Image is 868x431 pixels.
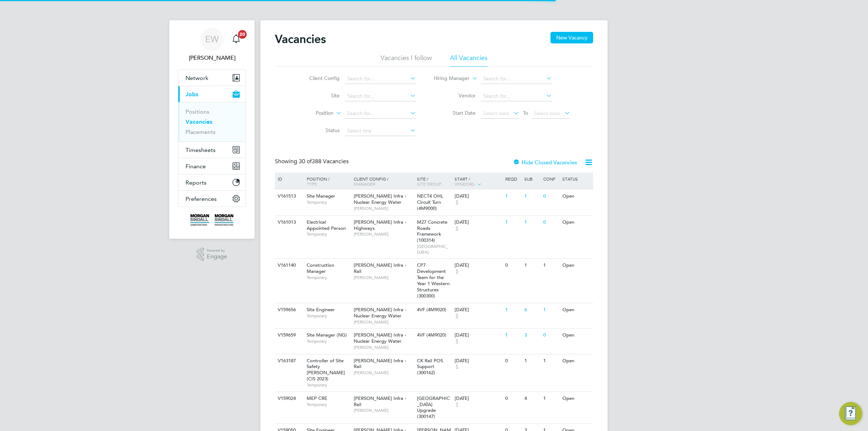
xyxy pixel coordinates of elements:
[352,173,415,190] div: Client Config /
[275,158,350,165] div: Showing
[307,231,350,237] span: Temporary
[523,392,541,405] div: 4
[523,259,541,272] div: 1
[450,54,488,67] li: All Vacancies
[417,219,447,244] span: M27 Concrete Roads Framework (100314)
[380,54,432,67] li: Vacancies I follow
[417,262,450,299] span: CP7 Development Team for the Year 1 Western Structures (300300)
[301,173,352,190] div: Position /
[561,329,592,342] div: Open
[481,91,552,101] input: Search for...
[455,193,502,199] div: [DATE]
[523,173,541,185] div: Sub
[561,190,592,203] div: Open
[417,358,443,376] span: CK Rail POS Support (300162)
[186,75,208,81] span: Network
[197,248,227,261] a: Powered byEngage
[186,179,207,186] span: Reports
[503,392,522,405] div: 0
[207,254,227,260] span: Engage
[186,163,206,170] span: Finance
[455,358,502,364] div: [DATE]
[229,28,243,51] a: 20
[178,191,246,207] button: Preferences
[307,199,350,205] span: Temporary
[561,392,592,405] div: Open
[503,329,522,342] div: 1
[178,102,246,141] div: Jobs
[503,190,522,203] div: 1
[345,74,416,84] input: Search for...
[186,91,198,98] span: Jobs
[455,402,459,408] span: 7
[307,338,350,344] span: Temporary
[354,193,406,205] span: [PERSON_NAME] Infra - Nuclear Energy Water
[186,108,209,115] a: Positions
[354,332,406,344] span: [PERSON_NAME] Infra - Nuclear Energy Water
[354,181,375,187] span: Manager
[453,173,503,191] div: Start /
[417,181,442,187] span: Site Group
[354,345,413,350] span: [PERSON_NAME]
[513,159,577,166] label: Hide Closed Vacancies
[186,147,216,153] span: Timesheets
[298,92,340,99] label: Site
[299,158,312,165] span: 30 of
[354,206,413,211] span: [PERSON_NAME]
[178,86,246,102] button: Jobs
[523,354,541,368] div: 1
[455,199,459,206] span: 5
[455,364,459,370] span: 5
[839,402,862,425] button: Engage Resource Center
[354,370,413,376] span: [PERSON_NAME]
[238,30,247,39] span: 20
[417,193,443,211] span: NECT4 OHL Circuit Turn (4M9000)
[354,231,413,237] span: [PERSON_NAME]
[417,395,450,420] span: [GEOGRAPHIC_DATA] Upgrade (300147)
[354,358,406,370] span: [PERSON_NAME] Infra - Rail
[503,173,522,185] div: Reqd
[455,269,459,275] span: 5
[307,193,335,199] span: Site Manager
[455,225,459,232] span: 5
[354,262,406,274] span: [PERSON_NAME] Infra - Rail
[186,128,216,135] a: Placements
[307,358,345,382] span: Controller of Site Safety [PERSON_NAME] (CIS 2023)
[354,319,413,325] span: [PERSON_NAME]
[169,20,255,239] nav: Main navigation
[541,173,560,185] div: Conf
[178,214,246,226] a: Go to home page
[561,354,592,368] div: Open
[483,110,509,117] span: Select date
[523,216,541,229] div: 1
[541,392,560,405] div: 1
[299,158,349,165] span: 388 Vacancies
[455,396,502,402] div: [DATE]
[276,173,301,185] div: ID
[307,382,350,388] span: Temporary
[561,259,592,272] div: Open
[178,142,246,158] button: Timesheets
[541,329,560,342] div: 0
[481,74,552,84] input: Search for...
[541,303,560,317] div: 1
[541,190,560,203] div: 0
[345,109,416,119] input: Search for...
[503,259,522,272] div: 0
[455,219,502,225] div: [DATE]
[276,303,301,317] div: V159656
[523,329,541,342] div: 3
[503,303,522,317] div: 1
[434,110,476,116] label: Start Date
[541,354,560,368] div: 1
[186,118,212,125] a: Vacancies
[276,329,301,342] div: V159659
[534,110,560,117] span: Select date
[178,54,246,62] span: Emma Wells
[428,75,469,82] label: Hiring Manager
[276,354,301,368] div: V163187
[455,181,475,187] span: Vendors
[345,91,416,101] input: Search for...
[455,332,502,338] div: [DATE]
[523,303,541,317] div: 6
